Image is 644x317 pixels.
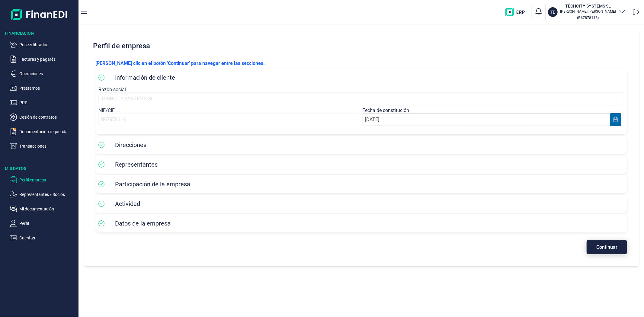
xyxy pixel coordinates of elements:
[505,8,529,16] img: erp
[10,142,76,150] button: Transacciones
[10,128,76,135] button: Documentación requerida
[91,37,632,55] h2: Perfil de empresa
[19,142,76,150] p: Transacciones
[115,161,158,168] span: Representantes
[19,191,76,198] p: Representantes / Socios
[19,128,76,135] p: Documentación requerida
[10,56,76,63] button: Facturas y pagarés
[19,220,76,227] p: Perfil
[19,114,76,121] p: Cesión de contratos
[19,205,76,213] p: Mi documentación
[10,85,76,92] button: Préstamos
[95,60,627,67] p: [PERSON_NAME] clic en el botón 'Continuar' para navegar entre las secciones.
[11,5,68,24] img: Logo de aplicación
[10,70,76,77] button: Operaciones
[10,205,76,213] button: Mi documentación
[550,9,555,15] p: TE
[587,240,627,254] button: Continuar
[19,41,76,48] p: Poseer librador
[98,107,115,113] label: NIF/CIF
[19,99,76,106] p: PPP
[19,70,76,77] p: Operaciones
[10,114,76,121] button: Cesión de contratos
[10,176,76,184] button: Perfil empresa
[10,220,76,227] button: Perfil
[98,87,126,92] label: Razón social
[560,3,616,9] h3: TECHCITY SYSTEMS SL
[610,113,621,126] button: Choose Date
[115,74,175,81] span: Información de cliente
[19,56,76,63] p: Facturas y pagarés
[19,234,76,242] p: Cuentas
[115,141,146,149] span: Direcciones
[577,15,599,20] small: Copiar cif
[596,245,617,249] span: Continuar
[10,99,76,106] button: PPP
[560,9,616,14] p: [PERSON_NAME] [PERSON_NAME]
[10,41,76,48] button: Poseer librador
[115,220,171,227] span: Datos de la empresa
[115,181,190,188] span: Participación de la empresa
[548,3,626,21] button: TETECHCITY SYSTEMS SL[PERSON_NAME] [PERSON_NAME](B67878116)
[363,107,409,113] label: Fecha de constitución
[10,234,76,242] button: Cuentas
[19,85,76,92] p: Préstamos
[115,200,140,207] span: Actividad
[19,176,76,184] p: Perfil empresa
[10,191,76,198] button: Representantes / Socios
